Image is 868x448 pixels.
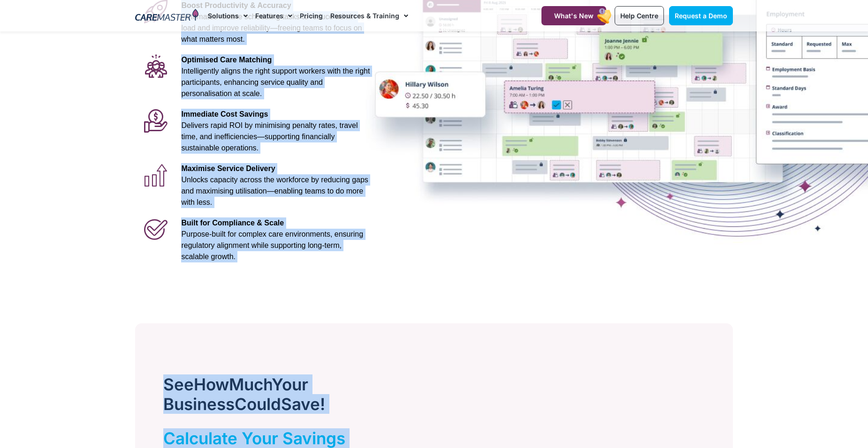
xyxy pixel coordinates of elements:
a: Help Centre [615,6,664,25]
span: Save! [281,394,325,414]
span: Unlocks capacity across the workforce by reducing gaps and maximising utilisation—enabling teams ... [181,176,368,206]
span: Could [235,394,281,414]
span: Your [272,374,308,394]
span: Much [229,374,272,394]
span: How [194,374,229,394]
span: Purpose-built for complex care environments, ensuring regulatory alignment while supporting long-... [181,230,363,261]
a: What's New [541,6,606,25]
span: Intelligently aligns the right support workers with the right participants, enhancing service qua... [181,67,370,97]
span: Built for Compliance & Scale [181,219,284,227]
span: Help Centre [620,12,658,20]
span: See [163,374,194,394]
span: Request a Demo [675,12,727,20]
span: Delivers rapid ROI by minimising penalty rates, travel time, and inefficiencies—supporting financ... [181,121,358,152]
span: Business [163,394,235,414]
span: Optimised Care Matching [181,56,272,64]
span: What's New [554,12,594,20]
img: CareMaster Logo [135,9,198,23]
a: Request a Demo [669,6,733,25]
span: Maximise Service Delivery [181,164,275,172]
span: Immediate Cost Savings [181,110,268,118]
